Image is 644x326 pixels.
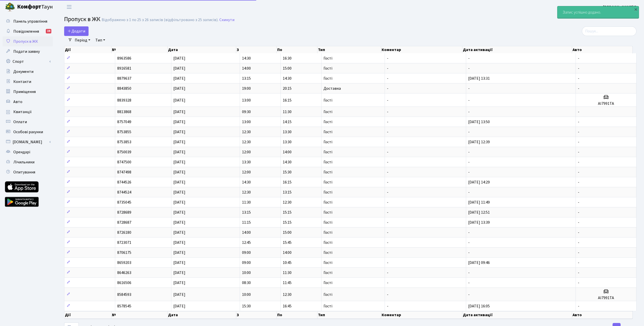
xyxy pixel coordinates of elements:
[387,230,388,235] span: -
[173,86,185,91] span: [DATE]
[317,311,381,319] th: Тип
[168,311,236,319] th: Дата
[173,159,185,165] span: [DATE]
[387,280,388,286] span: -
[242,109,251,115] span: 09:30
[468,292,470,297] span: -
[3,127,53,137] a: Особові рахунки
[324,170,332,174] span: Гості
[387,179,388,185] span: -
[67,28,85,34] span: Додати
[387,129,388,135] span: -
[242,86,251,91] span: 19:00
[468,66,470,71] span: -
[3,57,53,67] a: Спорт
[117,139,131,145] span: 8753853
[324,150,332,154] span: Гості
[117,129,131,135] span: 8753855
[3,16,53,26] a: Панель управління
[117,260,131,265] span: 8659203
[242,292,251,297] span: 10:00
[13,89,36,95] span: Приміщення
[173,190,185,195] span: [DATE]
[173,109,185,115] span: [DATE]
[283,98,292,103] span: 16:15
[468,149,470,155] span: -
[13,99,22,105] span: Авто
[578,129,579,135] span: -
[468,119,490,125] span: [DATE] 13:50
[242,303,251,309] span: 15:30
[324,56,332,60] span: Гості
[111,311,168,319] th: №
[283,86,292,91] span: 20:15
[387,76,388,81] span: -
[111,46,168,53] th: №
[64,15,100,24] span: Пропуск в ЖК
[283,76,292,81] span: 14:30
[283,129,292,135] span: 13:30
[242,129,251,135] span: 12:30
[117,270,131,275] span: 8646263
[582,26,636,36] input: Пошук...
[317,46,381,53] th: Тип
[324,130,332,134] span: Гості
[578,139,579,145] span: -
[324,180,332,184] span: Гості
[324,230,332,235] span: Гості
[3,107,53,117] a: Квитанції
[277,311,317,319] th: По
[173,200,185,205] span: [DATE]
[13,169,35,175] span: Опитування
[242,200,251,205] span: 11:30
[324,220,332,224] span: Гості
[242,159,251,165] span: 13:30
[117,119,131,125] span: 8757049
[387,240,388,245] span: -
[242,66,251,71] span: 14:00
[283,270,292,275] span: 11:30
[219,18,234,22] a: Скинути
[117,240,131,245] span: 8723071
[13,29,39,34] span: Повідомлення
[283,250,292,255] span: 14:00
[387,56,388,61] span: -
[468,179,490,185] span: [DATE] 14:29
[173,129,185,135] span: [DATE]
[283,139,292,145] span: 13:30
[242,169,251,175] span: 12:00
[387,86,388,91] span: -
[283,179,292,185] span: 16:15
[173,303,185,309] span: [DATE]
[173,56,185,61] span: [DATE]
[283,292,292,297] span: 12:30
[468,86,470,91] span: -
[173,139,185,145] span: [DATE]
[468,76,490,81] span: [DATE] 13:31
[468,169,470,175] span: -
[117,230,131,235] span: 8726180
[3,36,53,46] a: Пропуск в ЖК
[283,159,292,165] span: 14:30
[578,260,579,265] span: -
[324,140,332,144] span: Гості
[236,311,277,319] th: З
[324,293,332,297] span: Гості
[3,147,53,157] a: Орендарі
[173,292,185,297] span: [DATE]
[578,303,579,309] span: -
[387,210,388,215] span: -
[117,210,131,215] span: 8728689
[468,139,490,145] span: [DATE] 12:39
[3,137,53,147] a: [DOMAIN_NAME]
[603,4,638,10] a: [PERSON_NAME] В.
[168,46,236,53] th: Дата
[173,98,185,103] span: [DATE]
[468,109,470,115] span: -
[117,250,131,255] span: 8706175
[93,36,107,44] a: Тип
[633,7,638,12] div: ×
[117,169,131,175] span: 8747498
[242,280,251,286] span: 08:30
